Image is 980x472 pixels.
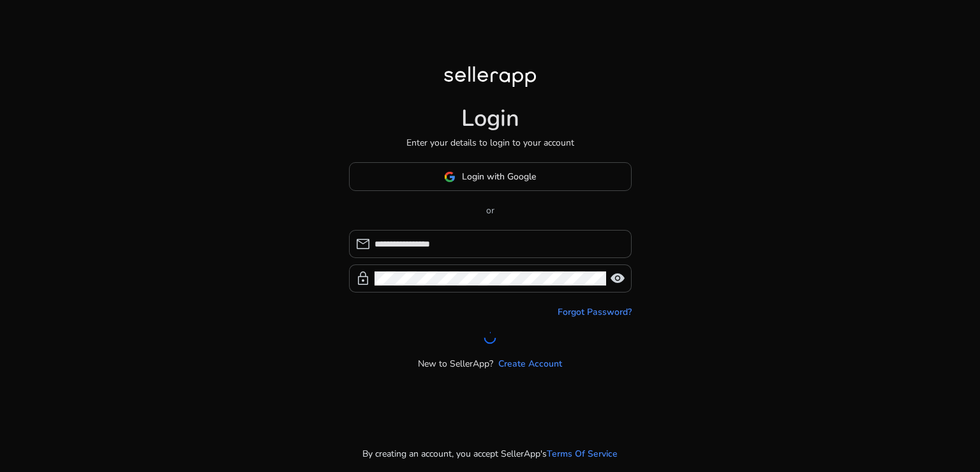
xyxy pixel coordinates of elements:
[349,204,632,217] p: or
[558,305,632,319] a: Forgot Password?
[547,447,618,461] a: Terms Of Service
[418,357,493,370] p: New to SellerApp?
[498,357,562,370] a: Create Account
[355,236,371,252] span: mail
[444,171,456,183] img: google-logo.svg
[349,162,632,191] button: Login with Google
[355,271,371,286] span: lock
[462,170,536,183] span: Login with Google
[610,271,625,286] span: visibility
[406,136,574,149] p: Enter your details to login to your account
[461,105,519,132] h1: Login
